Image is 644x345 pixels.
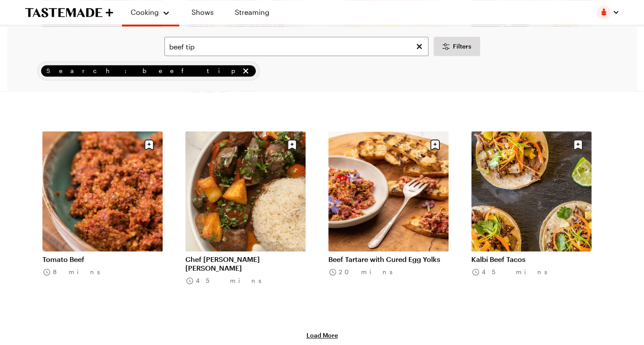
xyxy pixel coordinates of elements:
[141,136,157,153] button: Save recipe
[570,136,586,153] button: Save recipe
[453,42,471,51] span: Filters
[471,255,592,264] a: Kalbi Beef Tacos
[241,66,251,76] button: remove Search: beef tip
[328,255,449,264] a: Beef Tartare with Cured Egg Yolks
[25,7,113,17] a: To Tastemade Home Page
[185,255,306,272] a: Chef [PERSON_NAME] [PERSON_NAME]
[427,136,443,153] button: Save recipe
[46,66,239,76] span: Search: beef tip
[434,37,480,56] button: Desktop filters
[284,136,300,153] button: Save recipe
[414,42,424,51] button: Clear search
[597,5,620,19] button: Profile picture
[306,331,338,340] button: Load More
[131,8,159,16] span: Cooking
[131,3,171,21] button: Cooking
[42,255,163,264] a: Tomato Beef
[597,5,611,19] img: Profile picture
